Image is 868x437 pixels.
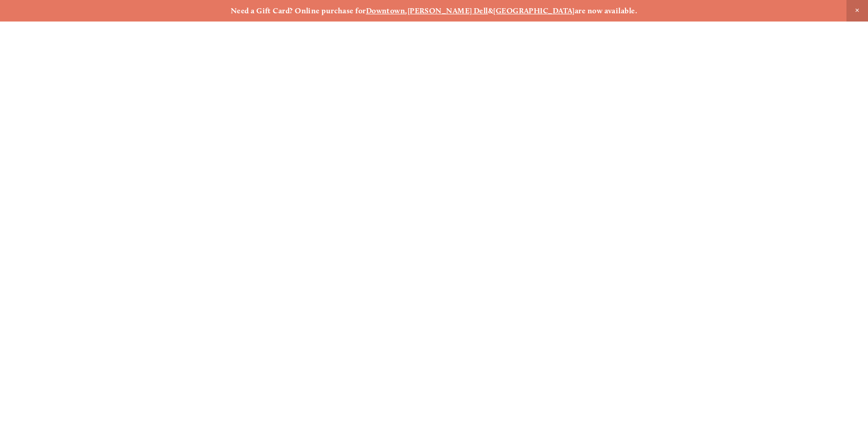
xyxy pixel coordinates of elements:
strong: are now available. [575,6,637,15]
strong: & [488,6,493,15]
strong: , [405,6,407,15]
a: Downtown [366,6,406,15]
a: [PERSON_NAME] Dell [408,6,488,15]
strong: Need a Gift Card? Online purchase for [231,6,366,15]
a: [GEOGRAPHIC_DATA] [493,6,575,15]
